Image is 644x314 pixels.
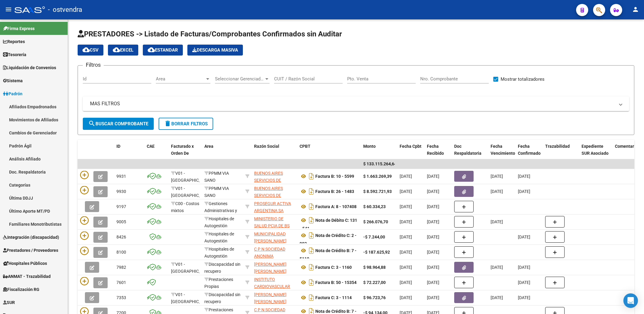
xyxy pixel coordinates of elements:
div: 30707959106 [254,170,295,183]
span: [DATE] [427,265,439,270]
datatable-header-cell: Razón Social [252,140,297,167]
div: 33999001179 [254,231,295,243]
span: SUR [3,299,15,306]
span: [DATE] [400,219,412,224]
span: Hospitales de Autogestión [204,247,234,258]
datatable-header-cell: Area [202,140,243,167]
span: MINISTERIO DE SALUD PCIA DE BS AS O. P. [254,216,290,235]
span: Fecha Confirmado [518,144,541,156]
datatable-header-cell: Fecha Cpbt [397,140,424,167]
span: Fiscalización RG [3,286,39,293]
div: 23184613794 [254,261,295,274]
strong: Factura B: 10 - 5599 [315,174,354,179]
span: BUENOS AIRES SERVICIOS DE SALUD BASA S.A. UTE [254,171,287,196]
span: Descarga Masiva [192,47,238,53]
button: Borrar Filtros [159,118,213,130]
span: Area [204,144,213,149]
strong: -$ 187.625,92 [363,250,390,255]
span: PPMM VIA SANO [204,171,229,183]
span: $ 133.115.264,64 [363,161,397,166]
strong: $ 1.663.269,39 [363,174,392,179]
strong: Nota de Crédito B: 7 - 5110 [300,248,357,261]
div: 30707816836 [254,246,295,258]
span: C P N SOCIEDAD ANONIMA [254,247,285,258]
span: ID [116,144,120,149]
span: Doc Respaldatoria [454,144,481,156]
span: CPBT [300,144,310,149]
span: Integración (discapacidad) [3,234,59,241]
mat-icon: cloud_download [113,46,120,53]
button: EXCEL [108,45,138,56]
span: [DATE] [427,174,439,179]
mat-panel-title: MAS FILTROS [90,100,615,107]
span: [PERSON_NAME] [PERSON_NAME] [254,292,287,304]
span: [DATE] [491,265,503,270]
button: Buscar Comprobante [83,118,154,130]
span: Razón Social [254,144,279,149]
div: 23184613794 [254,291,295,304]
span: PROSEGUR ACTIVA ARGENTINA SA [254,201,291,213]
span: 9005 [116,219,126,224]
mat-icon: menu [5,6,12,13]
span: [DATE] [518,280,530,285]
datatable-header-cell: CAE [144,140,169,167]
mat-icon: search [88,120,96,127]
span: Area [156,76,205,82]
span: [DATE] [518,295,530,300]
span: Tesorería [3,51,26,58]
mat-expansion-panel-header: MAS FILTROS [83,96,629,111]
span: C00 - Costos mixtos [171,201,199,213]
datatable-header-cell: Fecha Recibido [424,140,452,167]
app-download-masive: Descarga masiva de comprobantes (adjuntos) [187,45,243,56]
strong: $ 266.076,70 [363,219,388,224]
strong: Factura C: 3 - 1114 [315,295,352,300]
span: INSTITUTO CARDIOVASCULAR DE BUENOS AIRES SOCIEDAD ANONIMA [254,277,294,302]
span: Gestiones Administrativas y Otros [204,201,237,220]
div: 30707959106 [254,185,295,198]
span: [DATE] [491,295,503,300]
datatable-header-cell: Expediente SUR Asociado [579,140,612,167]
strong: Factura C: 3 - 1160 [315,265,352,270]
datatable-header-cell: Monto [361,140,397,167]
strong: Nota de Crédito C: 2 - 903 [300,233,357,246]
datatable-header-cell: ID [114,140,144,167]
datatable-header-cell: Facturado x Orden De [169,140,202,167]
i: Descargar documento [307,215,315,225]
div: Open Intercom Messenger [623,293,638,308]
datatable-header-cell: Fecha Confirmado [515,140,543,167]
mat-icon: cloud_download [82,46,90,53]
h3: Filtros [83,61,104,69]
span: PRESTADORES -> Listado de Facturas/Comprobantes Confirmados sin Auditar [78,30,342,38]
i: Descargar documento [307,231,315,240]
span: Fecha Recibido [427,144,444,156]
strong: $ 8.592.721,93 [363,189,392,194]
span: Prestaciones Propias [204,277,233,289]
span: Prestadores / Proveedores [3,247,58,254]
span: [DATE] [427,235,439,239]
span: [DATE] [518,235,530,239]
mat-icon: person [632,6,639,13]
span: [DATE] [400,174,412,179]
span: 7353 [116,295,126,300]
strong: $ 98.964,88 [363,265,386,270]
span: [DATE] [427,295,439,300]
strong: Factura A: 8 - 107408 [315,204,357,209]
span: [DATE] [427,189,439,194]
span: Trazabilidad [545,144,570,149]
span: CAE [147,144,155,149]
span: Fecha Cpbt [400,144,421,149]
span: [DATE] [518,174,530,179]
span: Mostrar totalizadores [501,76,545,83]
span: Reportes [3,38,25,45]
span: Hospitales de Autogestión [204,231,234,243]
span: 9197 [116,204,126,209]
span: [DATE] [518,189,530,194]
span: Discapacidad sin recupero [204,262,240,274]
button: Estandar [143,45,183,56]
div: 30709776564 [254,200,295,213]
span: [DATE] [491,219,503,224]
mat-icon: delete [164,120,171,127]
strong: $ 96.723,76 [363,295,386,300]
datatable-header-cell: Trazabilidad [543,140,579,167]
span: Estandar [148,47,178,53]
